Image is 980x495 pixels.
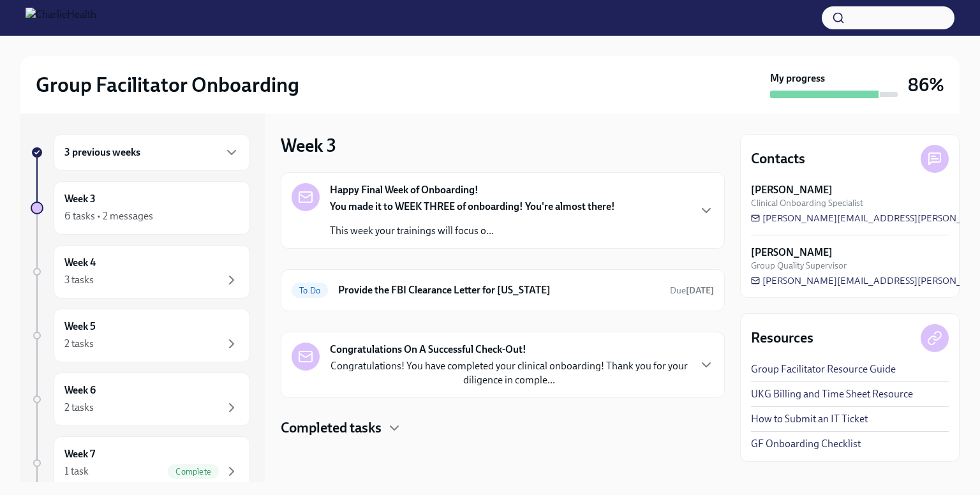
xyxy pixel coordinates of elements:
div: 3 previous weeks [54,134,250,171]
a: Week 62 tasks [31,373,250,426]
a: To DoProvide the FBI Clearance Letter for [US_STATE]Due[DATE] [292,280,714,300]
strong: [DATE] [686,285,714,296]
span: August 26th, 2025 09:00 [670,284,714,297]
h6: Provide the FBI Clearance Letter for [US_STATE] [338,283,660,297]
h6: 3 previous weeks [64,145,140,159]
p: This week your trainings will focus o... [330,224,615,238]
strong: [PERSON_NAME] [751,246,833,260]
a: Week 71 taskComplete [31,436,250,490]
h4: Completed tasks [281,418,382,438]
span: Due [670,285,714,296]
div: Completed tasks [281,418,725,438]
h3: Week 3 [281,134,336,157]
h3: 86% [908,73,944,96]
div: 6 tasks • 2 messages [64,209,153,223]
a: Week 52 tasks [31,309,250,362]
a: Week 36 tasks • 2 messages [31,181,250,235]
strong: My progress [770,71,825,85]
div: 3 tasks [64,273,94,287]
a: UKG Billing and Time Sheet Resource [751,387,913,401]
h6: Week 4 [64,256,96,270]
span: Clinical Onboarding Specialist [751,197,863,209]
h6: Week 6 [64,383,96,397]
span: To Do [292,286,328,295]
span: Complete [168,467,219,477]
img: CharlieHealth [26,8,96,28]
a: GF Onboarding Checklist [751,437,861,451]
span: Group Quality Supervisor [751,260,847,272]
a: Group Facilitator Resource Guide [751,362,896,376]
h2: Group Facilitator Onboarding [36,72,299,98]
h4: Resources [751,329,813,348]
p: Congratulations! You have completed your clinical onboarding! Thank you for your diligence in com... [330,359,688,387]
h6: Week 5 [64,320,96,334]
a: Week 43 tasks [31,245,250,299]
strong: Happy Final Week of Onboarding! [330,183,479,197]
div: 2 tasks [64,337,94,351]
strong: Congratulations On A Successful Check-Out! [330,343,526,357]
div: 2 tasks [64,401,94,415]
strong: You made it to WEEK THREE of onboarding! You're almost there! [330,200,615,212]
h4: Contacts [751,149,805,168]
h6: Week 7 [64,447,95,461]
div: 1 task [64,464,89,478]
h6: Week 3 [64,192,96,206]
a: How to Submit an IT Ticket [751,412,868,426]
strong: [PERSON_NAME] [751,183,833,197]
